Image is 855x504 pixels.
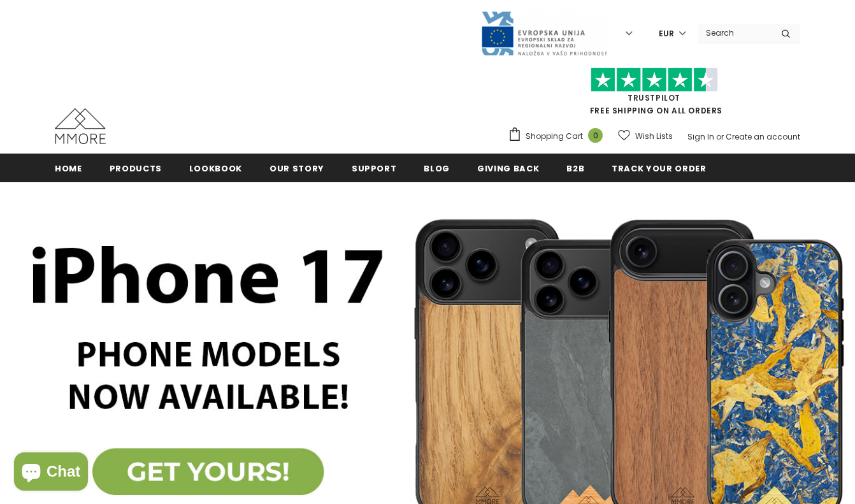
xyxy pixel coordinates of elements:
span: or [716,131,724,142]
a: support [352,154,397,182]
a: Track your order [612,154,706,182]
span: Home [55,162,82,175]
span: support [352,162,397,175]
span: EUR [659,27,674,40]
span: 0 [588,128,603,143]
input: Search Site [698,24,772,42]
a: Products [110,154,162,182]
span: Shopping Cart [526,130,583,143]
img: Trust Pilot Stars [591,68,718,92]
a: Trustpilot [628,92,680,103]
a: Wish Lists [618,125,673,147]
a: Shopping Cart 0 [508,127,609,146]
span: Products [110,162,162,175]
a: Giving back [477,154,539,182]
span: Lookbook [189,162,242,175]
a: Lookbook [189,154,242,182]
a: Javni Razpis [480,27,608,38]
span: Our Story [269,162,324,175]
a: Our Story [269,154,324,182]
img: Javni Razpis [480,10,608,57]
span: Blog [424,162,450,175]
a: B2B [566,154,584,182]
span: Wish Lists [635,130,673,143]
a: Create an account [726,131,800,142]
img: MMORE Cases [55,108,106,144]
inbox-online-store-chat: Shopify online store chat [10,452,92,494]
span: B2B [566,162,584,175]
a: Home [55,154,82,182]
a: Blog [424,154,450,182]
a: Sign In [687,131,714,142]
span: FREE SHIPPING ON ALL ORDERS [508,73,800,116]
span: Track your order [612,162,706,175]
span: Giving back [477,162,539,175]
